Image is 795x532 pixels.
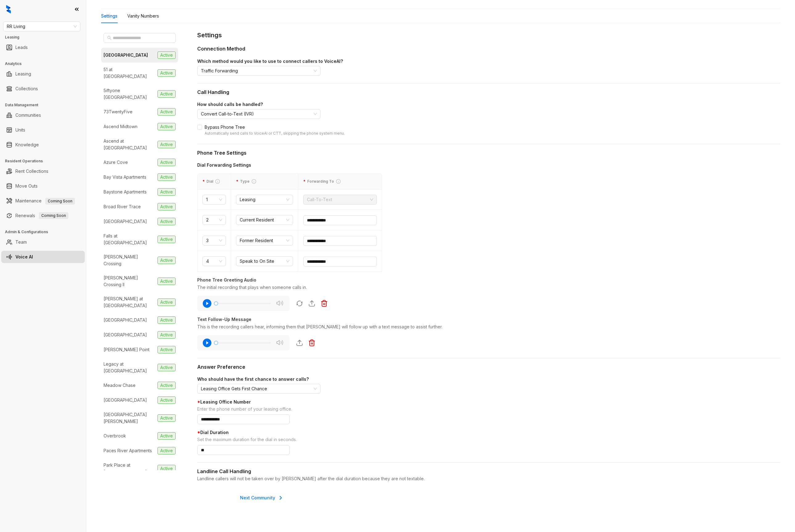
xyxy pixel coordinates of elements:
[1,209,85,222] li: Renewals
[157,298,176,306] span: Active
[104,397,147,404] div: [GEOGRAPHIC_DATA]
[104,52,148,59] div: [GEOGRAPHIC_DATA]
[157,364,176,371] span: Active
[1,83,85,95] li: Collections
[157,447,176,454] span: Active
[197,162,382,169] div: Dial Forwarding Settings
[107,36,112,40] span: search
[5,102,86,108] h3: Data Management
[157,159,176,166] span: Active
[157,432,176,440] span: Active
[104,462,155,475] div: Park Place at [GEOGRAPHIC_DATA]
[104,87,155,101] div: 5iftyone [GEOGRAPHIC_DATA]
[5,158,86,164] h3: Resident Operations
[104,361,155,374] div: Legacy at [GEOGRAPHIC_DATA]
[197,323,780,330] div: This is the recording callers hear, informing them that [PERSON_NAME] will follow up with a text ...
[202,179,226,185] div: Dial
[157,51,176,59] span: Active
[15,109,41,121] a: Communities
[104,447,152,454] div: Paces River Apartments
[157,257,176,264] span: Active
[104,174,146,181] div: Bay Vista Apartments
[240,215,289,225] span: Current Resident
[157,141,176,148] span: Active
[104,254,155,267] div: [PERSON_NAME] Crossing
[104,317,147,323] div: [GEOGRAPHIC_DATA]
[1,41,85,54] li: Leads
[240,494,284,501] div: Next Community
[1,251,85,263] li: Voice AI
[7,22,77,31] span: RR Living
[104,233,155,246] div: Falls at [GEOGRAPHIC_DATA]
[157,346,176,353] span: Active
[206,215,222,225] span: 2
[6,5,11,14] img: logo
[157,203,176,210] span: Active
[197,58,780,65] div: Which method would you like to use to connect callers to VoiceAI?
[202,124,347,136] span: Bypass Phone Tree
[104,108,132,115] div: 73TwentyFive
[45,198,75,205] span: Coming Soon
[197,468,780,475] div: Landline Call Handling
[201,66,317,75] span: Traffic Forwarding
[157,188,176,196] span: Active
[15,68,31,80] a: Leasing
[104,138,155,151] div: Ascend at [GEOGRAPHIC_DATA]
[197,30,780,40] div: Settings
[1,236,85,248] li: Team
[240,257,289,266] span: Speak to On Site
[157,69,176,77] span: Active
[104,203,141,210] div: Broad River Trace
[197,429,780,436] div: Dial Duration
[197,101,780,108] div: How should calls be handled?
[1,68,85,80] li: Leasing
[197,149,780,157] div: Phone Tree Settings
[157,236,176,243] span: Active
[157,382,176,389] span: Active
[15,139,39,151] a: Knowledge
[104,295,155,309] div: [PERSON_NAME] at [GEOGRAPHIC_DATA]
[104,411,155,425] div: [GEOGRAPHIC_DATA][PERSON_NAME]
[39,212,68,219] span: Coming Soon
[15,209,68,222] a: RenewalsComing Soon
[197,437,780,444] div: Set the maximum duration for the dial in seconds.
[104,123,137,130] div: Ascend Midtown
[157,465,176,472] span: Active
[236,179,293,185] div: Type
[303,179,377,185] div: Forwarding To
[197,88,780,96] div: Call Handling
[127,13,159,19] div: Vanity Numbers
[1,180,85,192] li: Move Outs
[157,218,176,225] span: Active
[1,195,85,207] li: Maintenance
[101,13,117,19] div: Settings
[197,376,780,383] div: Who should have the first chance to answer calls?
[15,41,28,54] a: Leads
[157,396,176,404] span: Active
[157,316,176,324] span: Active
[201,384,317,393] span: Leasing Office Gets First Chance
[197,475,780,482] div: Landline callers will not be taken over by [PERSON_NAME] after the dial duration because they are...
[240,195,289,204] span: Leasing
[157,108,176,116] span: Active
[206,236,222,245] span: 3
[206,257,222,266] span: 4
[157,173,176,181] span: Active
[197,316,780,323] div: Text Follow-Up Message
[197,45,780,53] div: Connection Method
[197,363,780,371] div: Answer Preference
[15,83,38,95] a: Collections
[5,61,86,67] h3: Analytics
[201,109,317,119] span: Convert Call-to-Text (IVR)
[197,399,780,405] div: Leasing Office Number
[157,123,176,130] span: Active
[104,382,136,389] div: Meadow Chase
[104,218,147,225] div: [GEOGRAPHIC_DATA]
[307,195,373,204] span: Call-To-Text
[157,278,176,285] span: Active
[104,274,155,288] div: [PERSON_NAME] Crossing II
[240,236,289,245] span: Former Resident
[104,346,149,353] div: [PERSON_NAME] Point
[197,284,780,291] div: The initial recording that plays when someone calls in.
[157,414,176,422] span: Active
